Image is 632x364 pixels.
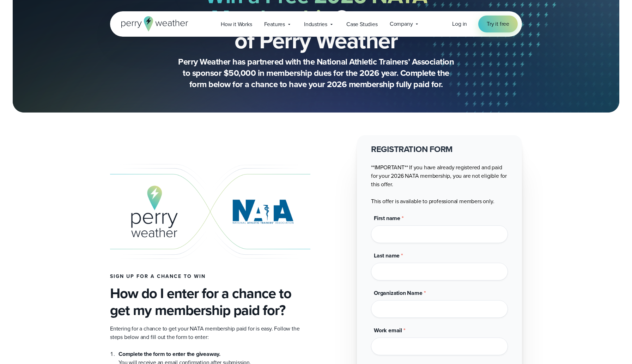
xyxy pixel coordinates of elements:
[371,143,453,156] strong: REGISTRATION FORM
[487,20,509,28] span: Try it free
[452,20,467,28] span: Log in
[478,16,518,32] a: Try it free
[221,20,252,29] span: How it Works
[346,20,378,29] span: Case Studies
[119,350,220,358] strong: Complete the form to enter the giveaway.
[374,251,400,260] span: Last name
[264,20,285,29] span: Features
[110,274,310,279] h4: Sign up for a chance to win
[374,289,423,297] span: Organization Name
[304,20,327,29] span: Industries
[110,324,310,341] p: Entering for a chance to get your NATA membership paid for is easy. Follow the steps below and fi...
[374,326,402,334] span: Work email
[371,144,508,206] div: **IMPORTANT** If you have already registered and paid for your 2026 NATA membership, you are not ...
[374,214,400,222] span: First name
[110,285,310,319] h3: How do I enter for a chance to get my membership paid for?
[452,20,467,28] a: Log in
[215,17,258,31] a: How it Works
[340,17,384,31] a: Case Studies
[175,56,457,90] p: Perry Weather has partnered with the National Athletic Trainers’ Association to sponsor $50,000 i...
[390,20,413,28] span: Company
